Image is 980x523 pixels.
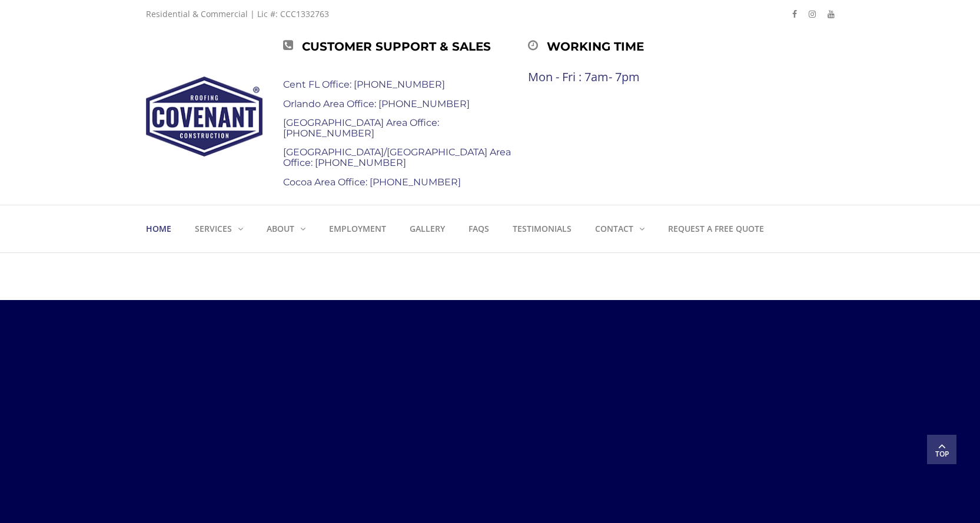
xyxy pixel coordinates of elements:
a: Services [183,205,255,252]
a: About [255,205,317,252]
strong: About [267,223,294,234]
strong: Request a Free Quote [668,223,764,234]
span: Top [927,448,956,460]
div: Working time [528,36,772,56]
a: Request a Free Quote [656,205,776,252]
a: Top [927,435,956,464]
a: Contact [583,205,656,252]
strong: Home [146,223,171,234]
a: FAQs [457,205,501,252]
a: [GEOGRAPHIC_DATA] Area Office: [PHONE_NUMBER] [283,117,439,139]
div: Customer Support & Sales [283,36,527,56]
a: Cent FL Office: [PHONE_NUMBER] [283,79,445,90]
a: Home [146,205,183,252]
a: Gallery [398,205,457,252]
a: [GEOGRAPHIC_DATA]/[GEOGRAPHIC_DATA] Area Office: [PHONE_NUMBER] [283,146,511,168]
strong: Employment [329,223,386,234]
div: Mon - Fri : 7am- 7pm [528,71,772,84]
a: Cocoa Area Office: [PHONE_NUMBER] [283,176,461,188]
img: Covenant Roofing and Construction, Inc. [146,76,263,156]
a: Orlando Area Office: [PHONE_NUMBER] [283,98,470,109]
strong: Services [195,223,232,234]
strong: Contact [595,223,633,234]
strong: Testimonials [513,223,572,234]
strong: Gallery [410,223,445,234]
a: Testimonials [501,205,583,252]
a: Employment [317,205,398,252]
strong: FAQs [469,223,489,234]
